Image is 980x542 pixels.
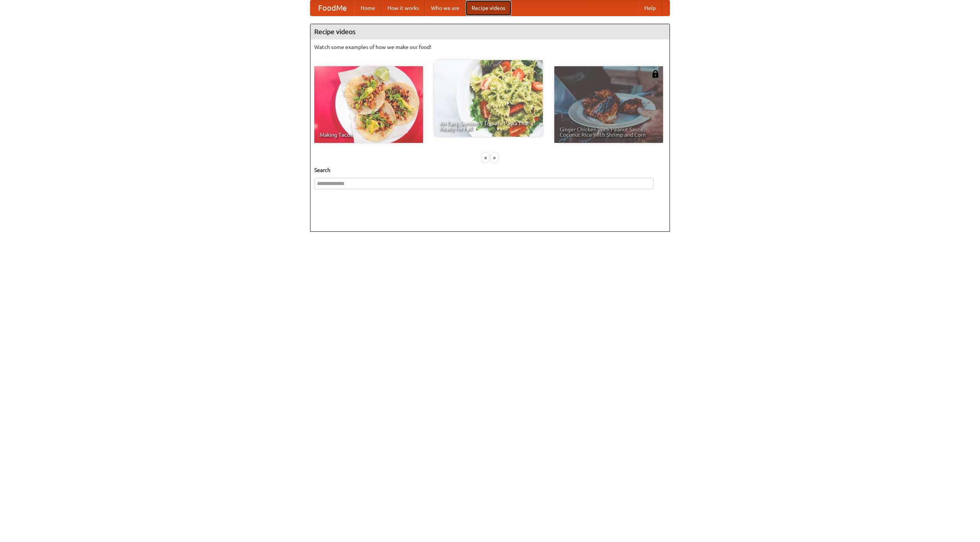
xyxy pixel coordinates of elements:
a: An Easy, Summery Tomato Pasta That's Ready for Fall [434,60,543,137]
a: Home [354,0,381,16]
a: How it works [381,0,425,16]
img: 483408.png [652,70,659,78]
p: Watch some examples of how we make our food! [314,43,666,51]
span: An Easy, Summery Tomato Pasta That's Ready for Fall [439,121,537,131]
a: FoodMe [310,0,354,16]
a: Who we are [425,0,465,16]
div: » [491,153,498,162]
div: « [482,153,489,162]
span: Making Tacos [320,132,418,138]
a: Making Tacos [314,66,423,143]
a: Help [638,0,662,16]
a: Recipe videos [465,0,511,16]
h4: Recipe videos [310,24,670,39]
h5: Search [314,166,666,174]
